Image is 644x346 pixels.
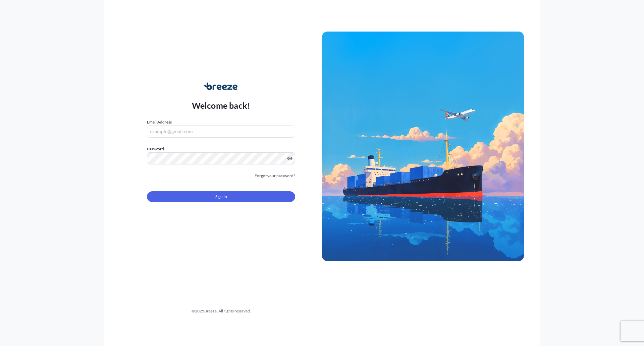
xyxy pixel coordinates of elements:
[192,100,251,111] p: Welcome back!
[255,172,295,179] a: Forgot your password?
[147,126,295,138] input: example@gmail.com
[215,193,227,200] span: Sign In
[287,156,292,161] button: Show password
[120,308,322,314] div: © 2025 Breeze. All rights reserved.
[147,146,295,152] label: Password
[322,32,524,261] img: Ship illustration
[147,119,172,126] label: Email Address
[147,191,295,202] button: Sign In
